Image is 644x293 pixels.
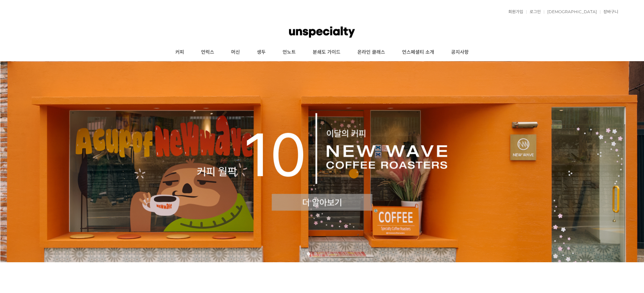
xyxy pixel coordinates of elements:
[334,252,337,255] a: 5
[349,44,394,61] a: 온라인 클래스
[307,252,310,255] a: 1
[320,252,324,255] a: 3
[167,44,193,61] a: 커피
[289,22,355,42] img: 언스페셜티 몰
[544,10,597,14] a: [DEMOGRAPHIC_DATA]
[223,44,248,61] a: 머신
[443,44,477,61] a: 공지사항
[248,44,274,61] a: 생두
[526,10,541,14] a: 로그인
[600,10,618,14] a: 장바구니
[327,252,331,255] a: 4
[274,44,304,61] a: 언노트
[314,252,317,255] a: 2
[304,44,349,61] a: 분쇄도 가이드
[505,10,523,14] a: 회원가입
[394,44,443,61] a: 언스페셜티 소개
[193,44,223,61] a: 언럭스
